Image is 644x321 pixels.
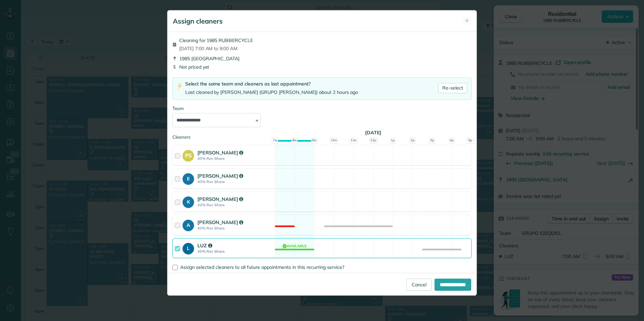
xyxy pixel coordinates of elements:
a: Re-select [438,83,467,93]
h5: Assign cleaners [173,16,223,26]
strong: K [183,197,194,206]
div: Select the same team and cleaners as last appointment? [185,80,358,87]
span: [DATE] 7:00 AM to 9:00 AM [179,45,253,52]
strong: A [183,220,194,229]
img: lightning-bolt-icon-94e5364df696ac2de96d3a42b8a9ff6ba979493684c50e6bbbcda72601fa0d29.png [177,82,183,90]
strong: E [183,173,194,182]
strong: [PERSON_NAME] [197,173,243,179]
span: Assign selected cleaners to all future appointments in this recurring service? [180,264,344,270]
strong: [PERSON_NAME] [197,219,243,225]
strong: [PERSON_NAME] [197,196,243,202]
strong: LUZ [197,242,212,249]
strong: 40% Rev Share [197,179,273,184]
strong: 40% Rev Share [197,203,273,207]
div: 1985 [GEOGRAPHIC_DATA] [172,55,472,62]
a: Cancel [406,279,432,291]
span: ✕ [465,17,469,24]
strong: 40% Rev Share [197,226,273,230]
strong: 40% Rev Share [197,156,273,161]
strong: [PERSON_NAME] [197,149,243,156]
div: Cleaners [172,134,472,136]
div: Team [172,105,472,112]
span: Automatically recalculate amount owed for this appointment? [180,272,313,278]
strong: 40% Rev Share [197,249,273,254]
strong: L [183,243,194,252]
strong: PS [183,150,194,159]
div: Last cleaned by [PERSON_NAME] (GRUPO [PERSON_NAME]) about 2 hours ago [185,89,358,96]
span: Cleaning for 1985 RUBBERCYCLE [179,37,253,44]
div: Not priced yet [172,64,472,70]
